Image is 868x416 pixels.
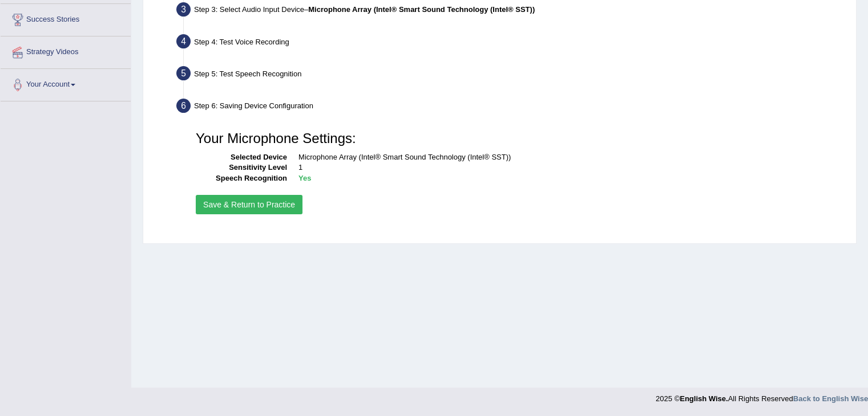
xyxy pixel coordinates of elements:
a: Success Stories [1,4,131,32]
dd: Microphone Array (Intel® Smart Sound Technology (Intel® SST)) [298,152,838,163]
span: – [304,5,535,14]
dt: Sensitivity Level [196,162,287,173]
a: Your Account [1,69,131,97]
div: Step 4: Test Voice Recording [171,31,851,56]
a: Back to English Wise [793,394,868,403]
b: Yes [298,174,311,182]
dd: 1 [298,162,838,173]
a: Strategy Videos [1,36,131,65]
dt: Speech Recognition [196,173,287,184]
h3: Your Microphone Settings: [196,131,838,146]
div: Step 6: Saving Device Configuration [171,95,851,120]
dt: Selected Device [196,152,287,163]
b: Microphone Array (Intel® Smart Sound Technology (Intel® SST)) [308,5,535,14]
div: Step 5: Test Speech Recognition [171,63,851,88]
strong: English Wise. [680,394,728,403]
div: 2025 © All Rights Reserved [656,388,868,404]
button: Save & Return to Practice [196,195,302,214]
